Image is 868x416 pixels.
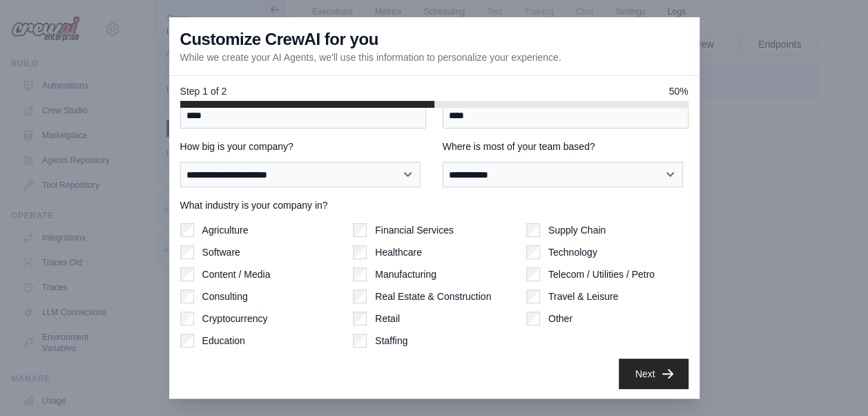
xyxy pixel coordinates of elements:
label: Other [548,312,572,325]
label: Travel & Leisure [548,290,618,303]
label: Staffing [375,334,407,348]
label: What industry is your company in? [180,198,688,212]
label: Supply Chain [548,223,606,237]
label: Technology [548,245,597,259]
span: Step 1 of 2 [180,84,227,98]
p: While we create your AI Agents, we'll use this information to personalize your experience. [180,50,561,64]
button: Next [619,359,688,389]
label: How big is your company? [180,140,426,153]
label: Content / Media [202,267,271,281]
label: Cryptocurrency [202,312,268,325]
label: Agriculture [202,223,249,237]
label: Real Estate & Construction [375,290,491,303]
label: Where is most of your team based? [443,140,688,153]
label: Telecom / Utilities / Petro [548,267,655,281]
label: Financial Services [375,223,454,237]
label: Education [202,334,245,348]
label: Software [202,245,240,259]
span: 50% [668,84,688,98]
h3: Customize CrewAI for you [180,28,378,50]
iframe: Chat Widget [799,350,868,416]
label: Manufacturing [375,267,436,281]
label: Consulting [202,290,248,303]
label: Retail [375,312,400,325]
label: Healthcare [375,245,422,259]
